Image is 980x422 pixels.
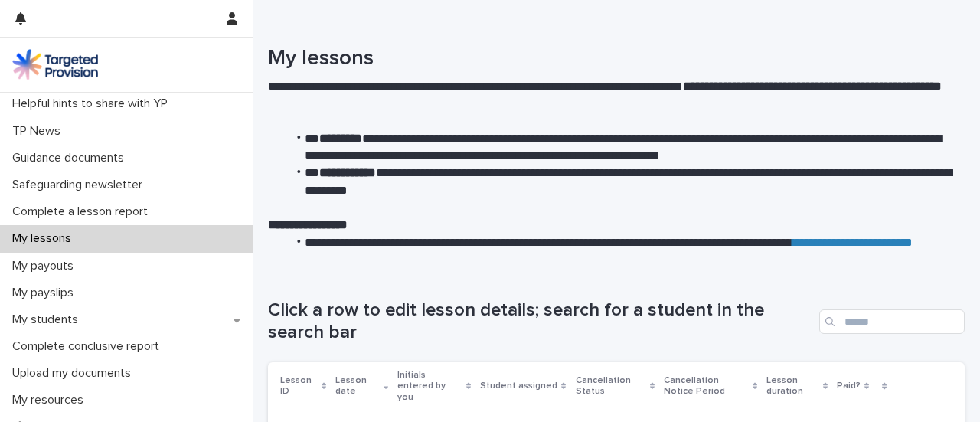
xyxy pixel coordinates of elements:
[6,178,155,192] p: Safeguarding newsletter
[6,312,90,327] p: My students
[6,339,171,354] p: Complete conclusive report
[335,372,380,401] p: Lesson date
[6,204,160,219] p: Complete a lesson report
[6,393,96,407] p: My resources
[6,231,83,246] p: My lessons
[280,372,318,401] p: Lesson ID
[6,366,143,381] p: Upload my documents
[819,309,965,334] input: Search
[6,259,86,273] p: My payouts
[6,286,86,300] p: My payslips
[397,367,462,406] p: Initials entered by you
[576,372,646,401] p: Cancellation Status
[480,378,557,394] p: Student assigned
[664,372,749,401] p: Cancellation Notice Period
[6,151,136,165] p: Guidance documents
[6,97,180,111] p: Helpful hints to share with YP
[6,124,73,139] p: TP News
[837,378,861,394] p: Paid?
[268,299,813,344] h1: Click a row to edit lesson details; search for a student in the search bar
[268,46,953,72] h1: My lessons
[12,49,98,80] img: M5nRWzHhSzIhMunXDL62
[766,372,819,401] p: Lesson duration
